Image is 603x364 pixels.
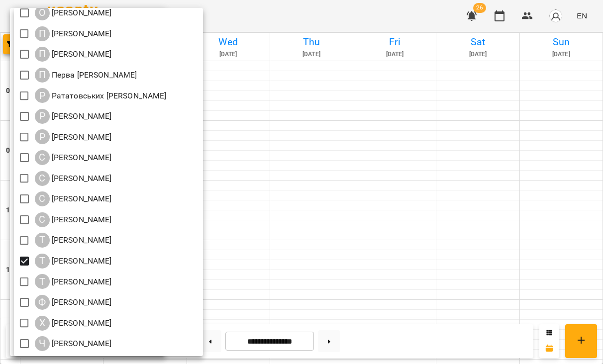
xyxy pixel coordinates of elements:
div: Ф [35,295,50,310]
div: Струкевич Денис Ігорович [35,212,112,227]
p: [PERSON_NAME] [50,131,112,143]
div: Члек Ярина Ігорівна [35,336,112,351]
a: П [PERSON_NAME] [35,47,112,62]
p: [PERSON_NAME] [50,338,112,350]
div: Х [35,316,50,331]
p: [PERSON_NAME] [50,296,112,308]
div: Т [35,274,50,289]
div: Р [35,129,50,144]
div: Семененко Анастасія Сергіївна [35,171,112,186]
p: [PERSON_NAME] [50,317,112,329]
div: Т [35,233,50,248]
div: С [35,191,50,206]
p: Перва [PERSON_NAME] [50,69,137,81]
p: Рататовських [PERSON_NAME] [50,90,167,102]
div: П [35,68,50,83]
p: [PERSON_NAME] [50,7,112,19]
div: Р [35,109,50,124]
a: Р [PERSON_NAME] [35,129,112,144]
p: [PERSON_NAME] [50,28,112,40]
div: Овсяннікова Євгенія Володимирівна [35,5,112,20]
div: С [35,150,50,165]
div: Перва Світлана Русланівна [35,68,137,83]
div: П [35,26,50,41]
a: С [PERSON_NAME] [35,171,112,186]
p: [PERSON_NAME] [50,152,112,164]
a: О [PERSON_NAME] [35,5,112,20]
div: Семеніхін Дмитро Олексійович [35,191,112,206]
div: Павлик Вікторія Ігорівна [35,47,112,62]
p: [PERSON_NAME] [50,276,112,288]
div: П [35,47,50,62]
div: С [35,212,50,227]
div: Рацин Ірина Володимирівна [35,109,112,124]
a: Р [PERSON_NAME] [35,109,112,124]
a: Т [PERSON_NAME] [35,233,112,248]
p: [PERSON_NAME] [50,48,112,60]
div: Ткачук Микола Олександрович [35,254,112,269]
div: Тимчук Олександра Олександрівна [35,233,112,248]
a: Т [PERSON_NAME] [35,274,112,289]
a: Ч [PERSON_NAME] [35,336,112,351]
a: С [PERSON_NAME] [35,150,112,165]
div: Федорчук Марія Вадимівна [35,295,112,310]
p: [PERSON_NAME] [50,234,112,246]
a: П [PERSON_NAME] [35,26,112,41]
p: [PERSON_NAME] [50,173,112,184]
div: Рататовських Владислава Юріївна [35,88,167,103]
p: [PERSON_NAME] [50,193,112,205]
div: Хауха Алісія Юріївна [35,316,112,331]
a: С [PERSON_NAME] [35,212,112,227]
a: С [PERSON_NAME] [35,191,112,206]
p: [PERSON_NAME] [50,255,112,267]
div: Рябко Анна Олександрівна [35,129,112,144]
div: С [35,171,50,186]
div: Санак Анастасія Володимирівна [35,150,112,165]
p: [PERSON_NAME] [50,110,112,122]
a: Т [PERSON_NAME] [35,254,112,269]
div: Толмачова Анна Антонівна [35,274,112,289]
a: П Перва [PERSON_NAME] [35,68,137,83]
div: Р [35,88,50,103]
a: Х [PERSON_NAME] [35,316,112,331]
div: Павлик Артур Романович [35,26,112,41]
a: Р Рататовських [PERSON_NAME] [35,88,167,103]
div: Т [35,254,50,269]
div: О [35,5,50,20]
p: [PERSON_NAME] [50,214,112,226]
div: Ч [35,336,50,351]
a: Ф [PERSON_NAME] [35,295,112,310]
